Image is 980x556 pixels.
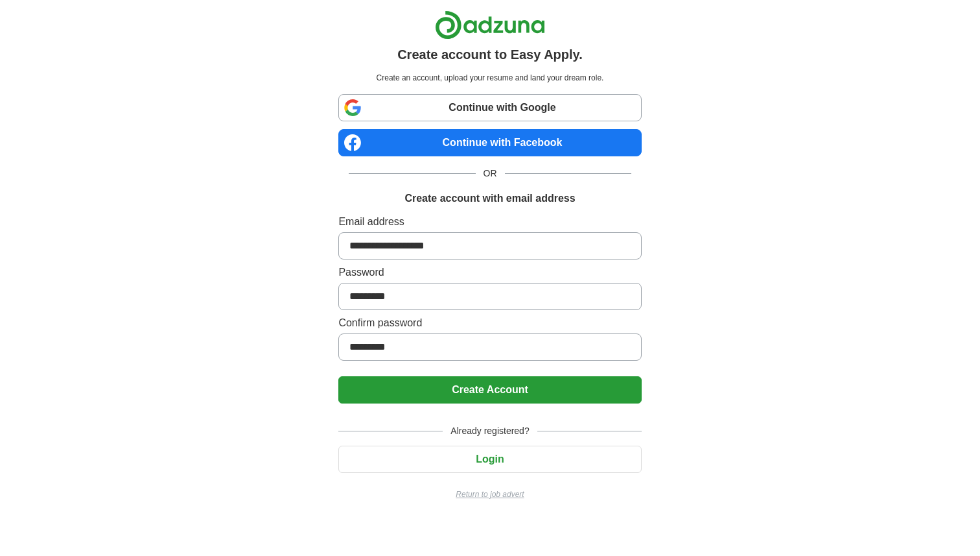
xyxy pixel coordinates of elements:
[397,45,583,64] h1: Create account to Easy Apply.
[476,167,505,180] span: OR
[338,315,641,331] label: Confirm password
[338,129,641,156] a: Continue with Facebook
[338,265,641,280] label: Password
[338,214,641,230] label: Email address
[338,376,641,404] button: Create Account
[338,489,641,500] a: Return to job advert
[338,446,641,473] button: Login
[404,191,575,206] h1: Create account with email address
[435,10,545,40] img: Adzuna logo
[338,94,641,121] a: Continue with Google
[341,72,638,84] p: Create an account, upload your resume and land your dream role.
[443,424,537,438] span: Already registered?
[338,453,641,465] a: Login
